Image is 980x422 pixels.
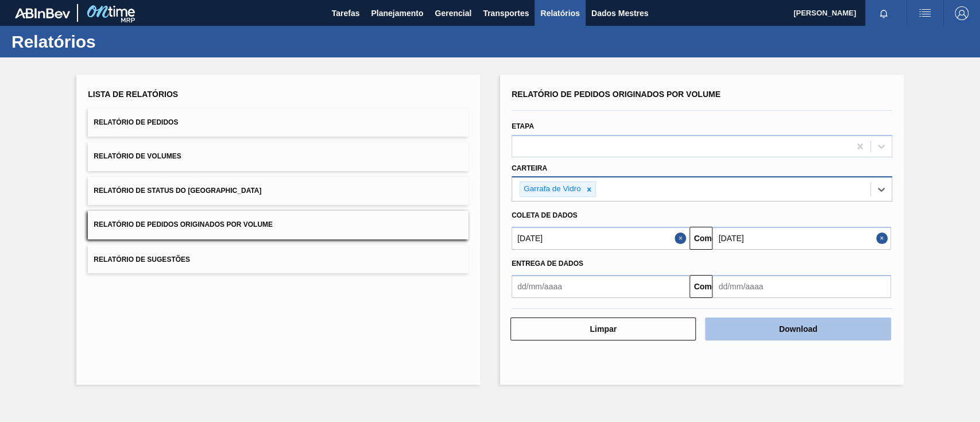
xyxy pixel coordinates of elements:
font: Etapa [512,122,534,130]
img: TNhmsLtSVTkK8tSr43FrP2fwEKptu5GPRR3wAAAABJRU5ErkJggg== [15,8,70,18]
button: Relatório de Pedidos [88,109,468,137]
font: Download [779,324,818,334]
img: ações do usuário [918,6,932,20]
font: Gerencial [435,9,471,18]
button: Comeu [690,227,712,250]
input: dd/mm/aaaa [512,227,690,250]
font: Comeu [694,282,721,291]
font: Garrafa de Vidro [524,184,581,193]
button: Download [705,318,890,340]
button: Relatório de Volumes [88,142,468,171]
img: Sair [955,6,969,20]
button: Comeu [690,275,712,298]
font: Carteira [512,164,547,172]
input: dd/mm/aaaa [712,275,890,298]
button: Relatório de Status do [GEOGRAPHIC_DATA] [88,177,468,205]
font: [PERSON_NAME] [793,9,856,17]
font: Lista de Relatórios [88,90,178,99]
input: dd/mm/aaaa [512,275,690,298]
font: Tarefas [332,9,360,18]
font: Relatório de Pedidos Originados por Volume [512,90,721,99]
font: Dados Mestres [591,9,649,18]
button: Relatório de Pedidos Originados por Volume [88,211,468,239]
font: Limpar [590,324,617,334]
font: Comeu [694,234,721,243]
button: Notificações [865,5,902,21]
font: Planejamento [371,9,423,18]
font: Transportes [483,9,529,18]
button: Fechar [876,227,891,250]
font: Relatório de Pedidos [94,118,178,126]
font: Coleta de dados [512,211,578,219]
button: Relatório de Sugestões [88,245,468,273]
font: Relatório de Volumes [94,153,181,161]
button: Limpar [510,318,696,340]
font: Relatórios [540,9,579,18]
font: Relatório de Pedidos Originados por Volume [94,221,273,229]
font: Entrega de dados [512,260,583,268]
input: dd/mm/aaaa [712,227,890,250]
button: Fechar [675,227,690,250]
font: Relatórios [11,32,96,51]
font: Relatório de Status do [GEOGRAPHIC_DATA] [94,187,261,195]
font: Relatório de Sugestões [94,255,190,263]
